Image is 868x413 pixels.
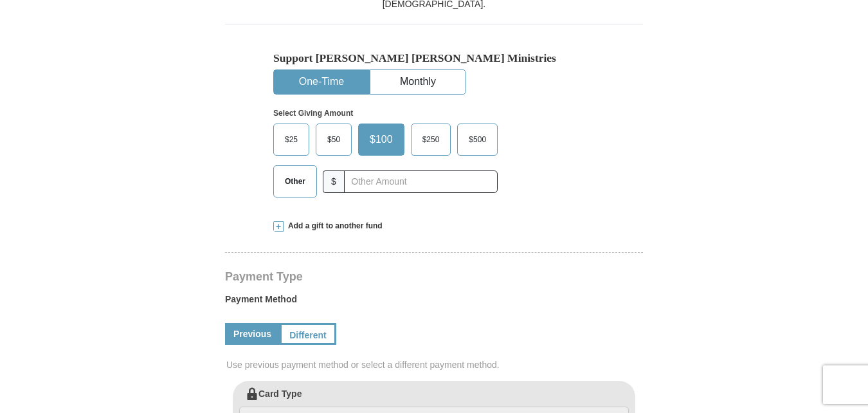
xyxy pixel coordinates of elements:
[284,221,383,232] span: Add a gift to another fund
[225,293,643,312] label: Payment Method
[363,130,399,149] span: $100
[274,70,369,94] button: One-Time
[416,130,446,149] span: $250
[225,271,643,282] h4: Payment Type
[323,170,345,193] span: $
[226,358,644,371] span: Use previous payment method or select a different payment method.
[225,323,280,345] a: Previous
[278,130,304,149] span: $25
[278,172,312,191] span: Other
[370,70,466,94] button: Monthly
[280,323,336,345] a: Different
[344,170,498,193] input: Other Amount
[273,51,595,65] h5: Support [PERSON_NAME] [PERSON_NAME] Ministries
[462,130,493,149] span: $500
[321,130,347,149] span: $50
[273,109,353,118] strong: Select Giving Amount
